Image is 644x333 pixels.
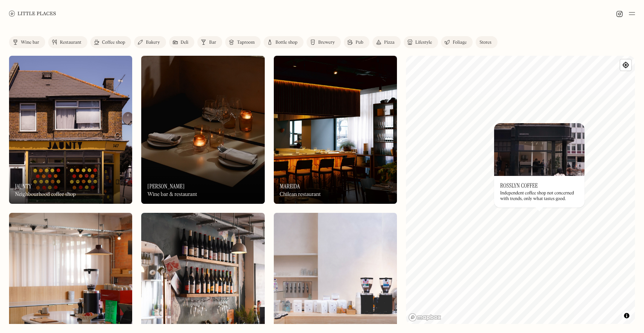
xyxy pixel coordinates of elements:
a: Pub [344,36,369,48]
a: Bar [197,36,222,48]
div: Stores [479,40,491,45]
a: Bottle shop [264,36,304,48]
div: Chilean restaurant [280,191,321,198]
a: Bakery [134,36,166,48]
a: Restaurant [48,36,87,48]
div: Independent coffee shop not concerned with trends, only what tastes good. [500,191,578,202]
img: Luna [141,56,264,204]
a: Rosslyn CoffeeRosslyn CoffeeRosslyn CoffeeIndependent coffee shop not concerned with trends, only... [494,123,584,208]
a: Taproom [225,36,261,48]
div: Wine bar [21,40,39,45]
div: Taproom [237,40,255,45]
div: Lifestyle [415,40,432,45]
h3: Jaunty [15,183,32,190]
div: Coffee shop [102,40,125,45]
h3: Rosslyn Coffee [500,182,538,189]
img: Rosslyn Coffee [494,123,584,176]
h3: [PERSON_NAME] [147,183,185,190]
div: Bar [209,40,216,45]
a: Pizza [372,36,401,48]
a: Wine bar [9,36,45,48]
div: Pub [356,40,363,45]
div: Bakery [146,40,160,45]
div: Restaurant [60,40,81,45]
div: Brewery [318,40,335,45]
a: Brewery [307,36,341,48]
a: Deli [169,36,195,48]
span: Toggle attribution [624,312,629,320]
div: Pizza [384,40,395,45]
a: LunaLuna[PERSON_NAME]Wine bar & restaurant [141,56,264,204]
a: Mapbox homepage [408,313,441,322]
div: Foliage [453,40,467,45]
a: Lifestyle [404,36,438,48]
canvas: Map [406,56,635,324]
div: Wine bar & restaurant [147,191,197,198]
a: JauntyJauntyJauntyNeighbourhood coffee shop [9,56,132,204]
button: Toggle attribution [622,311,631,320]
button: Find my location [620,60,631,70]
a: Foliage [441,36,473,48]
div: Bottle shop [275,40,298,45]
div: Neighbourhood coffee shop [15,191,76,198]
a: Stores [476,36,497,48]
img: Mareida [274,56,397,204]
a: Coffee shop [90,36,131,48]
h3: Mareida [280,183,300,190]
a: MareidaMareidaMareidaChilean restaurant [274,56,397,204]
div: Deli [181,40,189,45]
img: Jaunty [9,56,132,204]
